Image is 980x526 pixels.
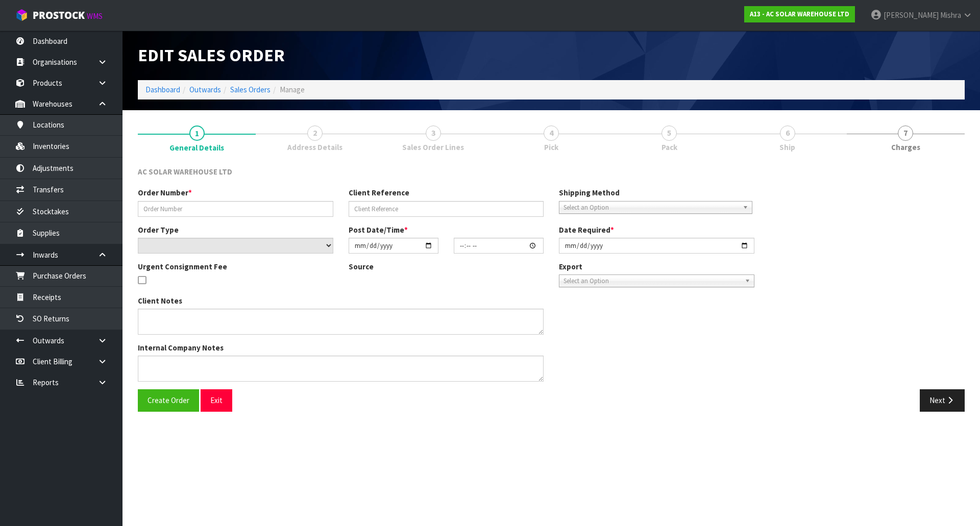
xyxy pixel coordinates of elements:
[349,224,408,235] label: Post Date/Time
[559,187,620,198] label: Shipping Method
[145,85,180,94] a: Dashboard
[349,187,409,198] label: Client Reference
[884,10,939,20] span: [PERSON_NAME]
[544,126,559,141] span: 4
[544,142,558,153] span: Pick
[138,187,192,198] label: Order Number
[426,126,441,141] span: 3
[189,85,221,94] a: Outwards
[15,9,28,21] img: cube-alt.png
[138,295,182,306] label: Client Notes
[559,261,582,272] label: Export
[402,142,464,153] span: Sales Order Lines
[920,389,965,411] button: Next
[138,159,965,419] span: General Details
[287,142,342,153] span: Address Details
[148,395,189,405] span: Create Order
[349,201,544,217] input: Client Reference
[138,261,227,272] label: Urgent Consignment Fee
[661,142,677,153] span: Pack
[563,275,741,287] span: Select an Option
[280,85,305,94] span: Manage
[750,10,849,18] strong: A13 - AC SOLAR WAREHOUSE LTD
[33,9,85,22] span: ProStock
[898,126,913,141] span: 7
[661,126,677,141] span: 5
[138,201,333,217] input: Order Number
[563,202,739,214] span: Select an Option
[349,261,374,272] label: Source
[138,224,179,235] label: Order Type
[940,10,961,20] span: Mishra
[201,389,232,411] button: Exit
[169,142,224,153] span: General Details
[891,142,920,153] span: Charges
[744,6,855,22] a: A13 - AC SOLAR WAREHOUSE LTD
[138,342,224,353] label: Internal Company Notes
[779,142,795,153] span: Ship
[138,44,285,66] span: Edit Sales Order
[307,126,323,141] span: 2
[138,389,199,411] button: Create Order
[189,126,205,141] span: 1
[87,11,103,21] small: WMS
[780,126,795,141] span: 6
[138,167,232,177] span: AC SOLAR WAREHOUSE LTD
[559,224,614,235] label: Date Required
[230,85,271,94] a: Sales Orders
